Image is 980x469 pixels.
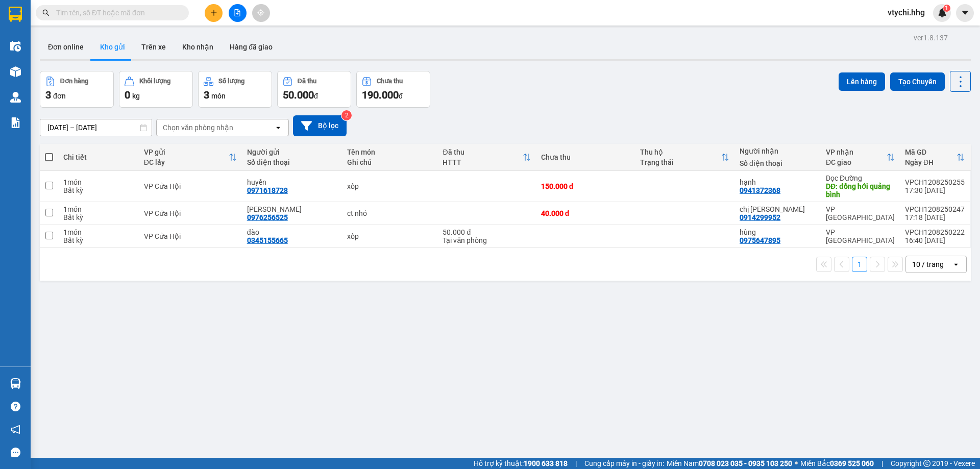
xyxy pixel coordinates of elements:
button: caret-down [956,4,974,22]
button: aim [252,4,270,22]
button: Hàng đã giao [222,35,281,59]
div: ct nhỏ [347,209,432,217]
div: 1 món [63,205,133,213]
div: Chưa thu [541,153,630,161]
sup: 1 [943,5,950,12]
div: 0971618728 [247,186,288,194]
div: VP gửi [144,148,229,156]
img: warehouse-icon [10,41,21,52]
div: Người nhận [740,147,816,155]
span: caret-down [961,8,970,17]
span: 50.000 [283,89,314,101]
div: 1 món [63,228,133,236]
div: 1 món [63,178,133,186]
strong: 0708 023 035 - 0935 103 250 [699,459,792,467]
div: VP Cửa Hội [144,209,237,217]
div: 0345155665 [247,236,288,244]
span: đơn [53,92,66,100]
div: Chi tiết [63,153,133,161]
button: Khối lượng0kg [119,71,193,108]
div: 150.000 đ [541,182,630,190]
div: DĐ: đồng hới quảng bình [826,182,895,199]
input: Tìm tên, số ĐT hoặc mã đơn [56,7,177,18]
div: HTTT [443,158,522,166]
div: Ngày ĐH [905,158,957,166]
div: Chưa thu [377,78,403,85]
span: notification [11,425,20,434]
div: VPCH1208250222 [905,228,965,236]
div: Tên món [347,148,432,156]
button: Lên hàng [839,72,885,91]
div: Bất kỳ [63,186,133,194]
span: search [42,9,50,16]
button: Đơn online [40,35,92,59]
div: xốp [347,182,432,190]
div: Ghi chú [347,158,432,166]
span: 1 [945,5,948,12]
div: Bất kỳ [63,236,133,244]
button: Đã thu50.000đ [277,71,351,108]
th: Toggle SortBy [139,144,242,171]
div: Chọn văn phòng nhận [163,122,233,133]
div: Đã thu [443,148,522,156]
div: 0941372368 [740,186,780,194]
div: Khối lượng [139,78,170,85]
span: 3 [45,89,51,101]
div: VP [GEOGRAPHIC_DATA] [826,228,895,244]
div: 0975647895 [740,236,780,244]
div: Bất kỳ [63,213,133,221]
span: aim [257,9,264,16]
span: Cung cấp máy in - giấy in: [584,458,664,469]
button: Đơn hàng3đơn [40,71,114,108]
span: đ [314,92,318,100]
div: ĐC giao [826,158,887,166]
span: message [11,448,20,457]
div: đào [247,228,337,236]
th: Toggle SortBy [635,144,734,171]
button: Chưa thu190.000đ [356,71,430,108]
div: xốp [347,232,432,240]
button: Kho gửi [92,35,133,59]
svg: open [274,124,282,132]
div: phùng thoa [247,205,337,213]
span: món [211,92,226,100]
div: VP Cửa Hội [144,182,237,190]
div: VP [GEOGRAPHIC_DATA] [826,205,895,221]
div: huyền [247,178,337,186]
div: VP Cửa Hội [144,232,237,240]
svg: open [952,260,960,268]
span: question-circle [11,402,20,411]
th: Toggle SortBy [821,144,900,171]
div: Đã thu [298,78,316,85]
button: Trên xe [133,35,174,59]
span: copyright [923,460,930,467]
img: logo-vxr [9,7,22,22]
span: kg [132,92,140,100]
div: Trạng thái [640,158,721,166]
div: Tại văn phòng [443,236,530,244]
div: VP nhận [826,148,887,156]
div: 40.000 đ [541,209,630,217]
div: Số lượng [218,78,244,85]
sup: 2 [341,110,352,120]
input: Select a date range. [40,119,152,136]
div: 16:40 [DATE] [905,236,965,244]
button: Kho nhận [174,35,222,59]
span: 190.000 [362,89,399,101]
button: Số lượng3món [198,71,272,108]
img: warehouse-icon [10,66,21,77]
div: Dọc Đường [826,174,895,182]
div: Số điện thoại [247,158,337,166]
img: solution-icon [10,117,21,128]
div: 0976256525 [247,213,288,221]
button: Tạo Chuyến [890,72,945,91]
span: | [881,458,883,469]
div: 17:18 [DATE] [905,213,965,221]
img: icon-new-feature [938,8,947,17]
div: chị hương [740,205,816,213]
button: 1 [852,257,867,272]
div: VPCH1208250247 [905,205,965,213]
div: Người gửi [247,148,337,156]
div: ver 1.8.137 [914,32,948,43]
div: 10 / trang [912,259,944,269]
